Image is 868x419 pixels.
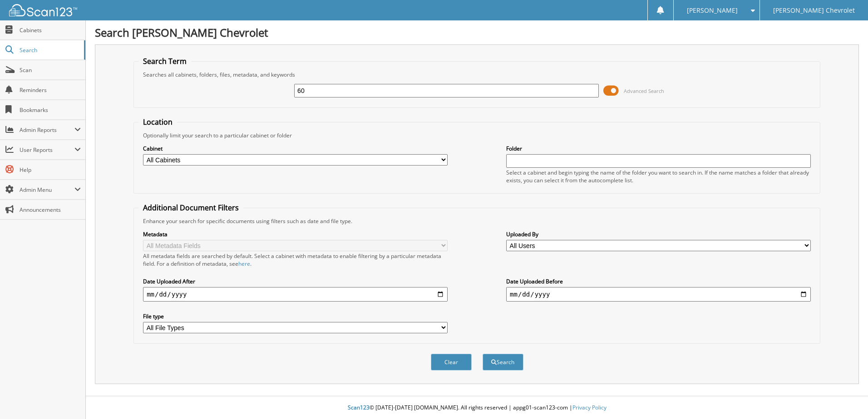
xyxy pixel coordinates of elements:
[9,4,77,16] img: scan123-logo-white.svg
[572,404,607,411] a: Privacy Policy
[20,86,81,94] span: Reminders
[431,354,472,370] button: Clear
[143,252,448,268] div: All metadata fields are searched by default. Select a cabinet with metadata to enable filtering b...
[138,217,815,225] div: Enhance your search for specific documents using filters such as date and file type.
[138,71,815,78] div: Searches all cabinets, folders, files, metadata, and keywords
[143,312,448,320] label: File type
[143,230,448,238] label: Metadata
[773,8,855,13] span: [PERSON_NAME] Chevrolet
[506,230,811,238] label: Uploaded By
[20,146,74,154] span: User Reports
[624,88,664,94] span: Advanced Search
[506,287,811,302] input: end
[20,186,74,194] span: Admin Menu
[143,145,448,152] label: Cabinet
[687,8,738,13] span: [PERSON_NAME]
[483,354,523,370] button: Search
[20,126,74,134] span: Admin Reports
[823,375,868,419] iframe: Chat Widget
[143,278,448,285] label: Date Uploaded After
[143,287,448,302] input: start
[138,117,177,127] legend: Location
[138,132,815,139] div: Optionally limit your search to a particular cabinet or folder
[86,397,868,419] div: © [DATE]-[DATE] [DOMAIN_NAME]. All rights reserved | appg01-scan123-com |
[20,106,81,114] span: Bookmarks
[95,25,859,40] h1: Search [PERSON_NAME] Chevrolet
[20,46,79,54] span: Search
[348,404,370,411] span: Scan123
[20,26,81,34] span: Cabinets
[20,66,81,74] span: Scan
[238,260,250,268] a: here
[506,278,811,285] label: Date Uploaded Before
[138,56,191,66] legend: Search Term
[506,145,811,152] label: Folder
[20,166,81,174] span: Help
[138,203,243,213] legend: Additional Document Filters
[506,169,811,184] div: Select a cabinet and begin typing the name of the folder you want to search in. If the name match...
[20,206,81,214] span: Announcements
